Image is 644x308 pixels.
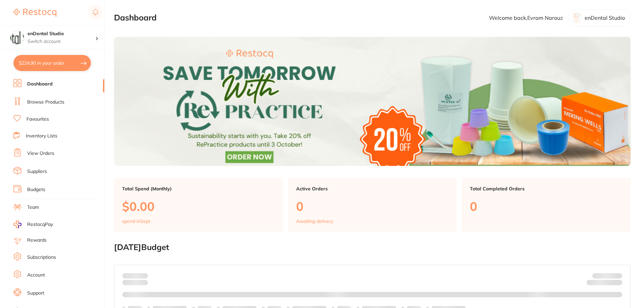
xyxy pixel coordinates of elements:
[585,15,625,21] p: enDental Studio
[13,221,53,228] a: RestocqPay
[592,273,622,279] p: Budget:
[27,290,44,297] a: Support
[122,199,275,213] p: $0.00
[470,186,623,191] p: Total Completed Orders
[122,219,150,224] p: spend in Sept
[10,31,24,44] img: enDental Studio
[13,221,21,228] img: RestocqPay
[28,38,95,45] p: Switch account
[27,99,64,106] a: Browse Products
[296,186,449,191] p: Active Orders
[27,168,47,175] a: Suppliers
[13,55,91,71] button: $224.90 in your order
[27,186,45,193] a: Budgets
[462,178,631,232] a: Total Completed Orders0
[13,9,56,17] img: Restocq Logo
[122,273,148,279] p: Spent:
[27,254,56,261] a: Subscriptions
[27,150,54,157] a: View Orders
[26,116,49,123] a: Favourites
[489,15,563,21] p: Welcome back, Evram Narouz
[114,178,283,232] a: Total Spend (Monthly)$0.00spend inSept
[114,37,631,166] img: Dashboard
[296,219,333,224] p: Awaiting delivery
[27,81,53,87] a: Dashboard
[609,273,622,279] strong: $NaN
[27,272,45,279] a: Account
[296,199,449,213] p: 0
[27,237,47,244] a: Rewards
[28,30,95,37] h4: enDental Studio
[114,13,157,22] h2: Dashboard
[470,199,623,213] p: 0
[13,5,56,20] a: Restocq Logo
[587,279,622,287] p: Remaining:
[27,221,53,228] span: RestocqPay
[610,281,622,287] strong: $0.00
[288,178,457,232] a: Active Orders0Awaiting delivery
[26,133,57,139] a: Inventory Lists
[27,204,39,211] a: Team
[114,243,631,252] h2: [DATE] Budget
[122,279,148,287] p: month
[136,273,148,279] strong: $0.00
[122,186,275,191] p: Total Spend (Monthly)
